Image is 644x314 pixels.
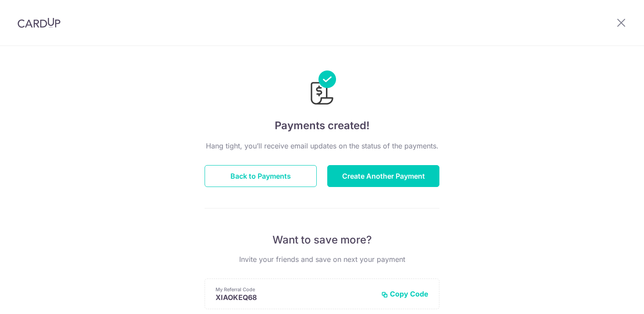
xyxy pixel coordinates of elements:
img: CardUp [18,18,60,28]
p: Want to save more? [205,233,439,247]
h4: Payments created! [205,118,439,134]
button: Copy Code [381,289,428,298]
p: Invite your friends and save on next your payment [205,254,439,265]
p: Hang tight, you’ll receive email updates on the status of the payments. [205,141,439,151]
p: My Referral Code [216,286,374,293]
button: Create Another Payment [327,165,439,187]
button: Back to Payments [205,165,317,187]
img: Payments [308,71,336,107]
p: XIAOKEQ68 [216,293,374,302]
